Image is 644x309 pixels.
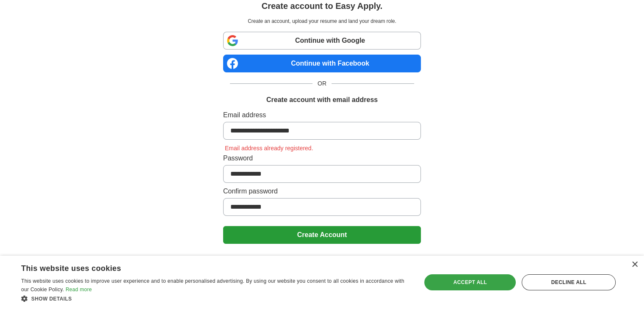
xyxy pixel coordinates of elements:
label: Password [223,153,421,163]
span: This website uses cookies to improve user experience and to enable personalised advertising. By u... [21,278,404,292]
a: Read more, opens a new window [66,287,92,292]
span: Email address already registered. [223,145,315,152]
button: Create Account [223,226,421,244]
label: Email address [223,110,421,120]
div: Show details [21,294,409,303]
div: Decline all [522,274,616,290]
p: Create an account, upload your resume and land your dream role. [225,17,419,25]
a: Continue with Google [223,32,421,50]
div: This website uses cookies [21,261,388,273]
div: Close [631,262,638,268]
div: Accept all [424,274,516,290]
label: Confirm password [223,186,421,196]
span: OR [312,79,332,88]
a: Continue with Facebook [223,55,421,72]
h1: Create account with email address [266,95,378,105]
span: Show details [31,296,72,302]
